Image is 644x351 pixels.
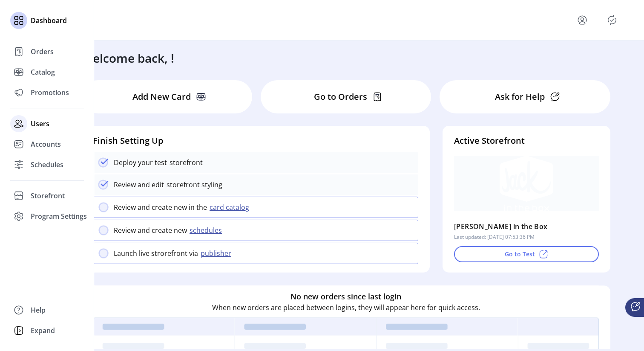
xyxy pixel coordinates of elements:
[31,15,67,26] span: Dashboard
[454,246,599,262] button: Go to Test
[198,248,236,258] button: publisher
[31,67,55,77] span: Catalog
[31,46,54,57] span: Orders
[93,134,418,147] h4: Finish Setting Up
[114,225,187,235] p: Review and create new
[31,160,63,170] span: Schedules
[31,119,49,129] span: Users
[82,49,174,67] h3: Welcome back, !
[114,202,207,212] p: Review and create new in the
[31,211,87,221] span: Program Settings
[167,157,203,168] p: storefront
[575,13,589,27] button: menu
[31,325,55,336] span: Expand
[454,134,599,147] h4: Active Storefront
[31,191,65,201] span: Storefront
[454,233,535,241] p: Last updated: [DATE] 07:53:36 PM
[114,180,164,190] p: Review and edit
[454,220,548,233] p: [PERSON_NAME] in the Box
[605,13,619,27] button: Publisher Panel
[187,225,227,235] button: schedules
[314,90,367,103] p: Go to Orders
[290,290,401,302] h6: No new orders since last login
[114,157,167,168] p: Deploy your test
[31,305,46,315] span: Help
[495,90,545,103] p: Ask for Help
[132,90,191,103] p: Add New Card
[207,202,254,212] button: card catalog
[114,248,198,258] p: Launch live strorefront via
[164,180,222,190] p: storefront styling
[212,302,480,312] p: When new orders are placed between logins, they will appear here for quick access.
[31,139,61,149] span: Accounts
[31,87,69,98] span: Promotions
